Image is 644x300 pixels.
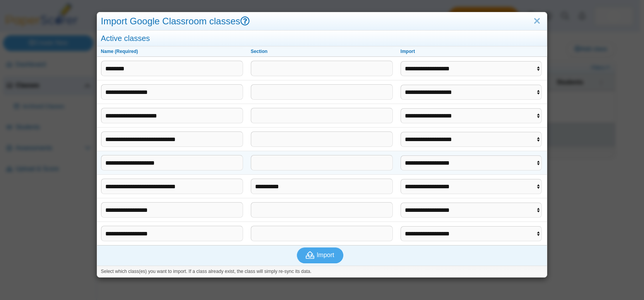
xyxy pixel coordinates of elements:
div: Select which class(es) you want to import. If a class already exist, the class will simply re-syn... [97,266,547,277]
span: Import [317,252,334,258]
button: Import [297,247,343,263]
div: Import Google Classroom classes [97,12,547,31]
div: Active classes [97,31,547,46]
th: Name (Required) [97,46,247,57]
th: Section [247,46,397,57]
th: Import [397,46,547,57]
a: Close [531,15,543,28]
